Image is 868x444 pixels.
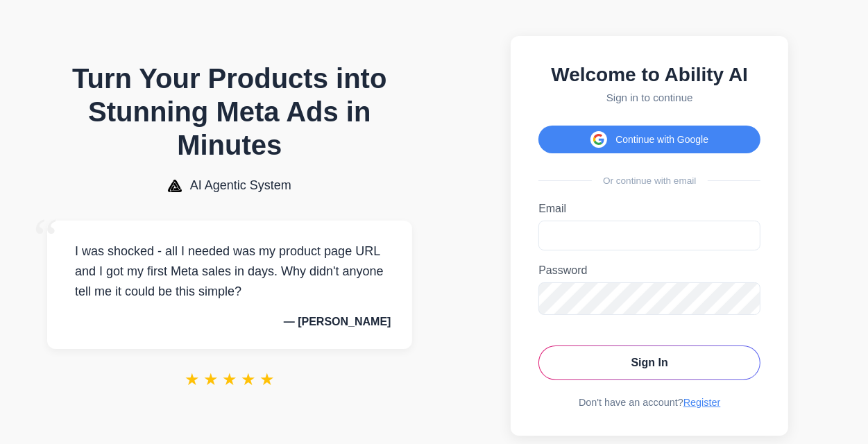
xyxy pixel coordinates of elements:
[259,370,275,389] span: ★
[203,370,219,389] span: ★
[538,264,760,277] label: Password
[538,397,760,408] div: Don't have an account?
[47,62,412,162] h1: Turn Your Products into Stunning Meta Ads in Minutes
[168,180,182,192] img: AI Agentic System Logo
[68,316,391,328] p: — [PERSON_NAME]
[185,370,200,389] span: ★
[222,370,237,389] span: ★
[538,126,760,153] button: Continue with Google
[538,203,760,215] label: Email
[683,397,721,408] a: Register
[33,207,58,270] span: “
[538,345,760,380] button: Sign In
[68,241,391,301] p: I was shocked - all I needed was my product page URL and I got my first Meta sales in days. Why d...
[538,92,760,103] p: Sign in to continue
[241,370,256,389] span: ★
[190,178,291,193] span: AI Agentic System
[538,64,760,86] h2: Welcome to Ability AI
[538,176,760,186] div: Or continue with email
